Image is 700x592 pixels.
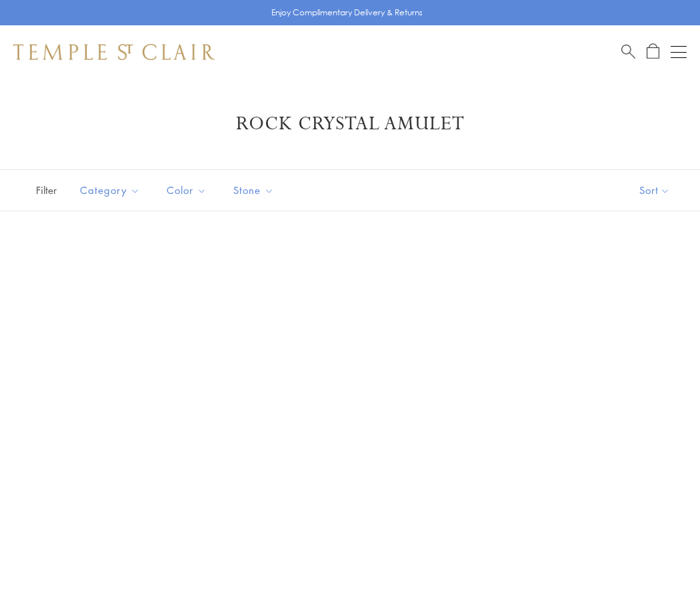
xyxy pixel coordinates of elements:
[621,43,635,60] a: Search
[73,182,150,199] span: Category
[271,6,423,19] p: Enjoy Complimentary Delivery & Returns
[227,182,284,199] span: Stone
[157,175,217,205] button: Color
[33,112,667,136] h1: Rock Crystal Amulet
[609,170,700,211] button: Show sort by
[223,175,284,205] button: Stone
[70,175,150,205] button: Category
[647,43,659,60] a: Open Shopping Bag
[671,44,687,60] button: Open navigation
[160,182,217,199] span: Color
[13,44,215,60] img: Temple St. Clair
